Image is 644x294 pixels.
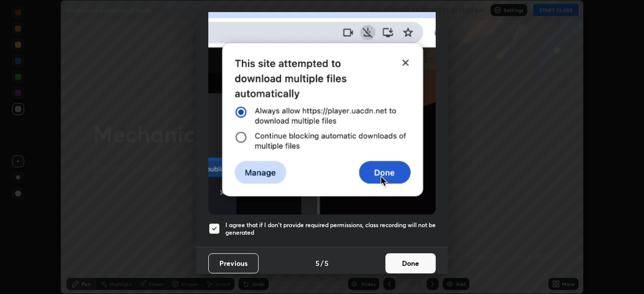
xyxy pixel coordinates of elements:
[320,258,324,268] h4: /
[385,253,436,273] button: Done
[225,221,436,237] h5: I agree that if I don't provide required permissions, class recording will not be generated
[208,253,259,273] button: Previous
[315,258,319,268] h4: 5
[325,258,329,268] h4: 5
